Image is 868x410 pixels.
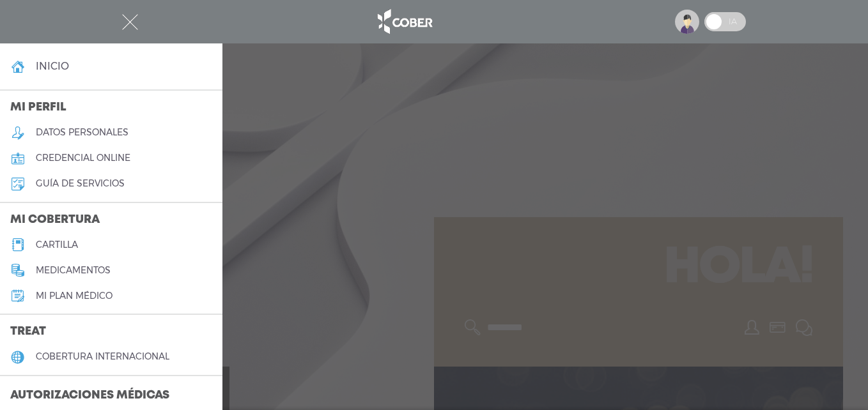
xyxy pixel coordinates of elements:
[371,6,438,37] img: logo_cober_home-white.png
[36,60,69,72] h4: inicio
[36,265,111,276] h5: medicamentos
[36,153,130,163] h5: credencial online
[36,291,112,301] h5: Mi plan médico
[36,127,128,138] h5: datos personales
[36,351,169,362] h5: cobertura internacional
[122,14,138,30] img: Cober_menu-close-white.svg
[36,178,125,189] h5: guía de servicios
[675,10,699,34] img: profile-placeholder.svg
[36,239,78,250] h5: cartilla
